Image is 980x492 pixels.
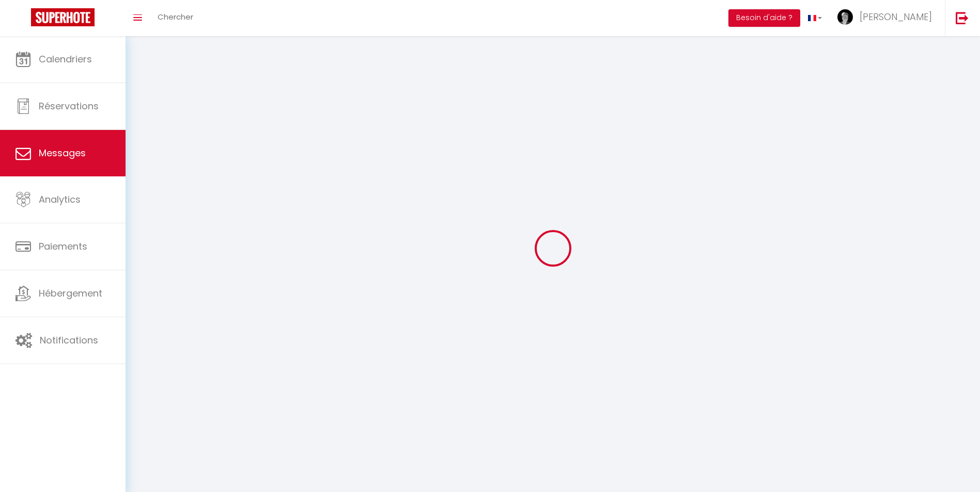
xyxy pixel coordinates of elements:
[39,100,99,112] span: Réservations
[956,11,969,24] img: logout
[40,334,98,347] span: Notifications
[860,10,932,23] span: [PERSON_NAME]
[39,193,81,206] span: Analytics
[39,240,87,253] span: Paiements
[837,9,853,25] img: ...
[39,53,92,65] span: Calendriers
[158,11,193,22] span: Chercher
[31,8,95,26] img: Super Booking
[39,287,102,300] span: Hébergement
[39,146,86,159] span: Messages
[728,9,800,27] button: Besoin d'aide ?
